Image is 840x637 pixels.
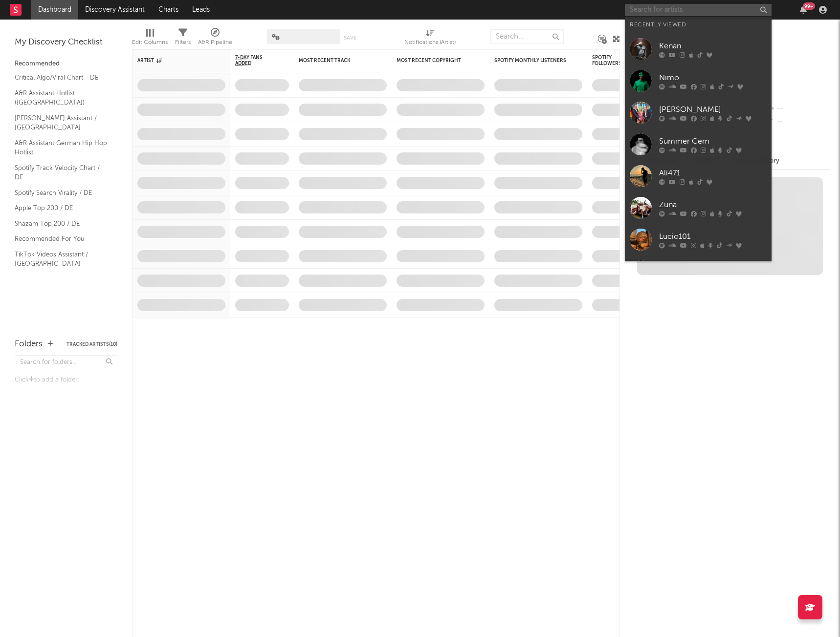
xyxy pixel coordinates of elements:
[175,24,191,53] div: Filters
[198,37,232,48] div: A&R Pipeline
[15,113,108,133] a: [PERSON_NAME] Assistant / [GEOGRAPHIC_DATA]
[803,2,815,10] div: 99 +
[625,224,772,255] a: Lucio101
[15,374,117,386] div: Click to add a folder.
[625,33,772,65] a: Kenan
[137,58,211,64] div: Artist
[15,163,108,183] a: Spotify Track Velocity Chart / DE
[625,192,772,224] a: Zuna
[198,24,232,53] div: A&R Pipeline
[175,37,191,48] div: Filters
[397,58,470,64] div: Most Recent Copyright
[15,339,43,350] div: Folders
[15,58,117,70] div: Recommended
[15,88,108,108] a: A&R Assistant Hotlist ([GEOGRAPHIC_DATA])
[659,104,767,115] div: [PERSON_NAME]
[66,342,117,347] button: Tracked Artists(10)
[592,55,626,66] div: Spotify Followers
[659,167,767,179] div: Ali471
[765,115,830,128] div: --
[299,58,372,64] div: Most Recent Track
[15,72,108,83] a: Critical Algo/Viral Chart - DE
[15,355,117,369] input: Search for folders...
[404,37,456,48] div: Notifications (Artist)
[490,29,564,44] input: Search...
[344,35,356,41] button: Save
[15,37,117,48] div: My Discovery Checklist
[659,199,767,211] div: Zuna
[132,37,168,48] div: Edit Columns
[132,24,168,53] div: Edit Columns
[15,188,108,198] a: Spotify Search Virality / DE
[630,19,767,31] div: Recently Viewed
[235,55,274,66] span: 7-Day Fans Added
[625,97,772,128] a: [PERSON_NAME]
[659,40,767,52] div: Kenan
[15,203,108,213] a: Apple Top 200 / DE
[659,72,767,84] div: Nimo
[625,255,772,287] a: Vokuz
[15,249,108,269] a: TikTok Videos Assistant / [GEOGRAPHIC_DATA]
[15,218,108,229] a: Shazam Top 200 / DE
[625,65,772,97] a: Nimo
[494,58,568,64] div: Spotify Monthly Listeners
[625,4,772,16] input: Search for artists
[15,138,108,158] a: A&R Assistant German Hip Hop Hotlist
[15,234,108,244] a: Recommended For You
[765,103,830,115] div: --
[659,231,767,242] div: Lucio101
[659,135,767,147] div: Summer Cem
[625,160,772,192] a: Ali471
[404,24,456,53] div: Notifications (Artist)
[625,128,772,160] a: Summer Cem
[800,6,807,14] button: 99+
